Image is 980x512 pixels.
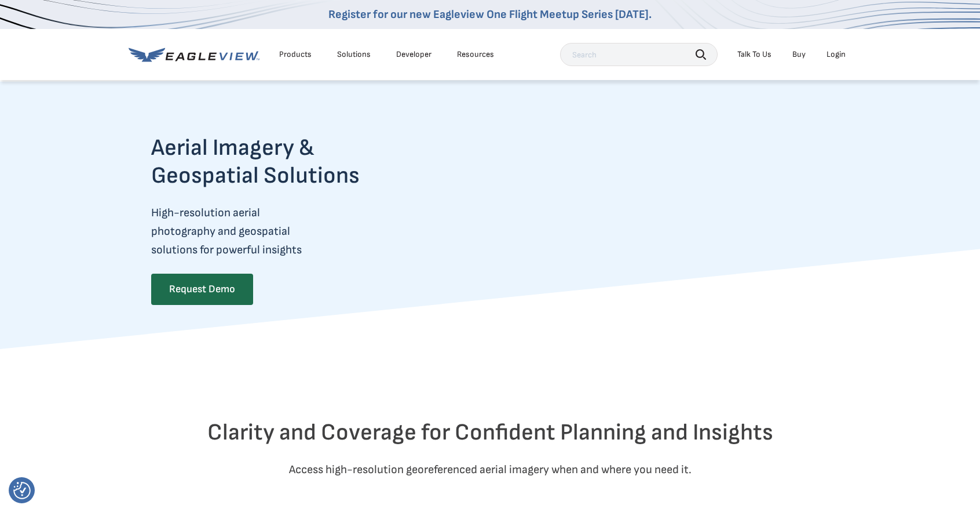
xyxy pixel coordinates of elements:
[279,49,312,60] div: Products
[560,43,718,66] input: Search
[151,134,405,190] h2: Aerial Imagery & Geospatial Solutions
[151,460,829,479] p: Access high-resolution georeferenced aerial imagery when and where you need it.
[457,49,494,60] div: Resources
[737,49,771,60] div: Talk To Us
[328,8,652,21] a: Register for our new Eagleview One Flight Meetup Series [DATE].
[151,419,829,446] h2: Clarity and Coverage for Confident Planning and Insights
[827,49,846,60] div: Login
[13,482,31,499] button: Consent Preferences
[792,49,806,60] a: Buy
[337,49,371,60] div: Solutions
[13,482,31,499] img: Revisit consent button
[151,274,253,305] a: Request Demo
[396,49,432,60] a: Developer
[151,204,405,259] p: High-resolution aerial photography and geospatial solutions for powerful insights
